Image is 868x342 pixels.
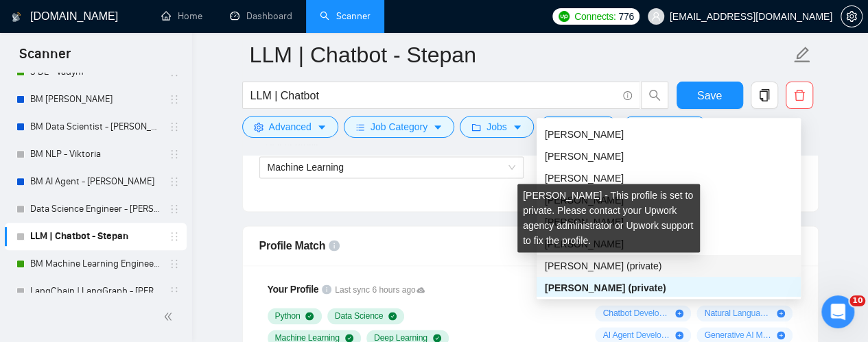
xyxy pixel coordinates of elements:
[30,168,161,195] a: BM AI Agent - [PERSON_NAME]
[250,38,790,72] input: Scanner name...
[704,330,771,341] span: Generative AI Modeling ( 19 %)
[169,258,180,269] span: holder
[169,231,180,242] span: holder
[545,260,661,271] span: [PERSON_NAME] (private)
[517,184,700,252] div: [PERSON_NAME] - This profile is set to private. Please contact your Upwork agency administrator o...
[355,122,365,132] span: bars
[545,151,624,162] span: [PERSON_NAME]
[777,309,785,317] span: plus-circle
[169,94,180,105] span: holder
[30,278,161,305] a: LangChain | LangGraph - [PERSON_NAME]
[545,282,666,293] span: [PERSON_NAME] (private)
[371,119,427,134] span: Job Category
[841,11,862,22] span: setting
[275,310,301,321] span: Python
[268,284,319,295] span: Your Profile
[545,173,624,184] span: [PERSON_NAME]
[268,162,344,173] span: Machine Learning
[344,116,454,138] button: barsJob Categorycaret-down
[317,122,327,132] span: caret-down
[777,331,785,339] span: plus-circle
[821,295,854,328] iframe: Intercom live chat
[322,284,331,294] span: info-circle
[751,89,777,101] span: copy
[677,82,743,109] button: Save
[230,10,292,22] a: dashboardDashboard
[161,10,202,22] a: homeHome
[169,176,180,187] span: holder
[602,330,670,341] span: AI Agent Development ( 22 %)
[793,46,811,64] span: edit
[841,11,863,22] a: setting
[169,149,180,160] span: holder
[250,87,617,104] input: Search Freelance Jobs...
[329,240,340,251] span: info-circle
[622,116,706,138] button: idcardVendorcaret-down
[642,89,668,101] span: search
[460,116,534,138] button: folderJobscaret-down
[30,113,161,141] a: BM Data Scientist - [PERSON_NAME]
[345,334,353,342] span: check-circle
[704,308,771,319] span: Natural Language Processing ( 28 %)
[30,195,161,223] a: Data Science Engineer - [PERSON_NAME]
[786,89,812,101] span: delete
[539,116,618,138] button: userClientcaret-down
[169,121,180,132] span: holder
[618,9,633,24] span: 776
[697,87,722,104] span: Save
[471,122,481,132] span: folder
[305,312,314,320] span: check-circle
[259,240,326,252] span: Profile Match
[163,310,177,323] span: double-left
[433,334,441,342] span: check-circle
[242,116,338,138] button: settingAdvancedcaret-down
[651,12,661,21] span: user
[269,119,312,134] span: Advanced
[12,6,21,28] img: logo
[623,91,632,100] span: info-circle
[169,286,180,297] span: holder
[335,284,425,297] span: Last sync 6 hours ago
[559,11,570,22] img: upwork-logo.png
[169,204,180,215] span: holder
[602,308,670,319] span: Chatbot Development ( 31 %)
[751,82,778,109] button: copy
[335,310,383,321] span: Data Science
[545,129,624,140] span: [PERSON_NAME]
[8,44,82,73] span: Scanner
[786,82,813,109] button: delete
[574,9,615,24] span: Connects:
[254,122,263,132] span: setting
[675,331,683,339] span: plus-circle
[388,312,397,320] span: check-circle
[513,122,522,132] span: caret-down
[675,309,683,317] span: plus-circle
[486,119,507,134] span: Jobs
[30,141,161,168] a: BM NLP - Viktoria
[320,10,371,22] a: searchScanner
[841,5,863,27] button: setting
[433,122,443,132] span: caret-down
[30,86,161,113] a: BM [PERSON_NAME]
[30,223,161,250] a: LLM | Chatbot - Stepan
[849,295,865,306] span: 10
[641,82,668,109] button: search
[30,250,161,278] a: BM Machine Learning Engineer - [PERSON_NAME]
